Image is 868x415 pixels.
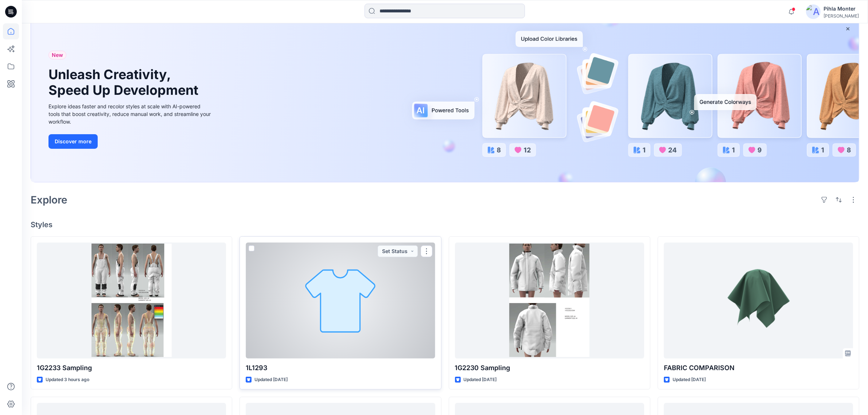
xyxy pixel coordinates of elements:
[673,376,706,384] p: Updated [DATE]
[664,243,853,358] a: FABRIC COMPARISON
[31,220,859,229] h4: Styles
[824,13,859,19] div: [PERSON_NAME]
[824,4,859,13] div: Pihla Monter
[52,51,63,59] span: New
[48,67,202,98] h1: Unleash Creativity, Speed Up Development
[48,134,213,149] a: Discover more
[46,376,89,384] p: Updated 3 hours ago
[455,243,644,358] a: 1G2230 Sampling
[37,243,226,358] a: 1G2233 Sampling
[246,363,435,373] p: 1L1293
[806,4,821,19] img: avatar
[48,134,98,149] button: Discover more
[31,194,67,206] h2: Explore
[48,102,213,125] div: Explore ideas faster and recolor styles at scale with AI-powered tools that boost creativity, red...
[37,363,226,373] p: 1G2233 Sampling
[464,376,497,384] p: Updated [DATE]
[664,363,853,373] p: FABRIC COMPARISON
[254,376,288,384] p: Updated [DATE]
[455,363,644,373] p: 1G2230 Sampling
[246,243,435,358] a: 1L1293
